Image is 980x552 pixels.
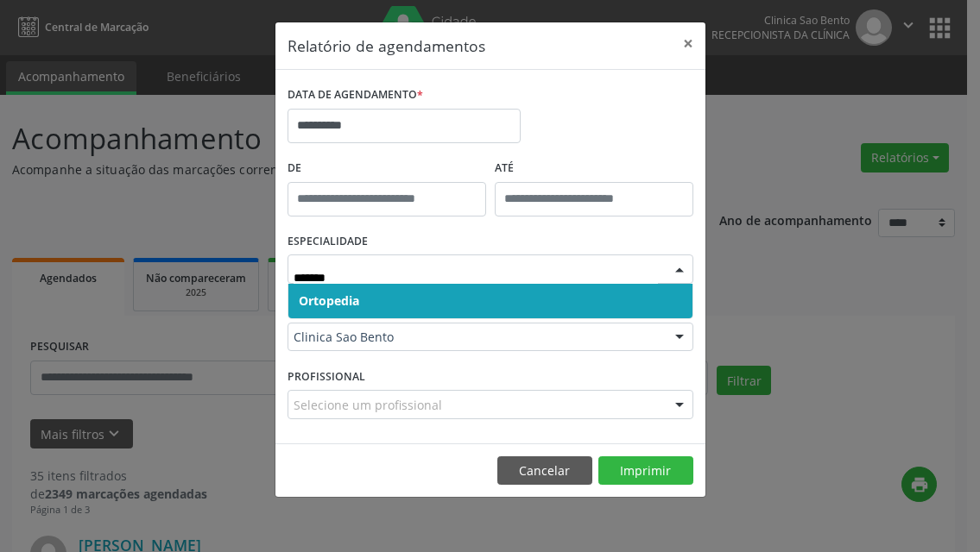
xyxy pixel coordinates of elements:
[299,292,359,309] span: Ortopedia
[288,229,368,255] label: ESPECIALIDADE
[288,363,365,390] label: PROFISSIONAL
[288,155,486,182] label: De
[294,396,442,414] span: Selecione um profissional
[294,329,658,346] span: Clinica Sao Bento
[288,82,423,109] label: DATA DE AGENDAMENTO
[671,22,705,65] button: Close
[598,456,693,486] button: Imprimir
[495,155,693,182] label: ATÉ
[288,34,485,57] h5: Relatório de agendamentos
[497,456,592,486] button: Cancelar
